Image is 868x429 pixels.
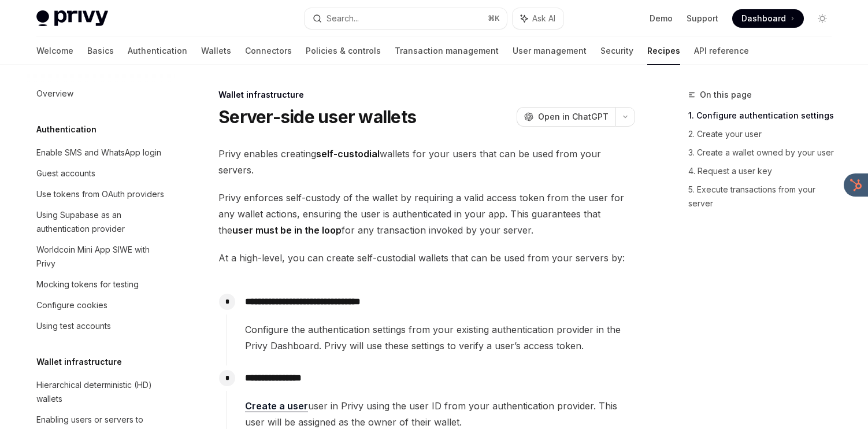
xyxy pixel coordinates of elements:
span: Open in ChatGPT [538,111,609,123]
span: Dashboard [741,13,786,24]
a: 3. Create a wallet owned by your user [688,143,841,162]
a: Overview [27,83,175,104]
a: Wallets [201,37,231,65]
div: Use tokens from OAuth providers [36,187,164,201]
a: Guest accounts [27,163,175,184]
span: Ask AI [532,13,555,24]
a: Mocking tokens for testing [27,274,175,295]
a: Recipes [647,37,680,65]
img: light logo [36,10,108,27]
a: Connectors [245,37,292,65]
a: Basics [87,37,114,65]
strong: user must be in the loop [232,224,342,236]
a: User management [513,37,587,65]
a: Configure cookies [27,295,175,316]
div: Search... [327,12,359,25]
strong: self-custodial [316,148,380,160]
a: 2. Create your user [688,125,841,143]
a: 1. Configure authentication settings [688,106,841,125]
button: Open in ChatGPT [517,107,615,127]
a: Create a user [245,400,308,412]
a: Hierarchical deterministic (HD) wallets [27,375,175,409]
div: Worldcoin Mini App SIWE with Privy [36,243,168,271]
button: Search...⌘K [305,8,507,29]
a: Using Supabase as an authentication provider [27,205,175,239]
div: Configure cookies [36,298,107,312]
a: Using test accounts [27,316,175,336]
a: Security [600,37,633,65]
a: Demo [650,13,673,24]
a: Transaction management [395,37,499,65]
span: On this page [700,88,752,102]
div: Enable SMS and WhatsApp login [36,146,161,160]
h5: Authentication [36,123,97,136]
a: Welcome [36,37,73,65]
a: Authentication [128,37,187,65]
span: Configure the authentication settings from your existing authentication provider in the Privy Das... [245,321,635,354]
a: Policies & controls [306,37,381,65]
span: Privy enforces self-custody of the wallet by requiring a valid access token from the user for any... [218,190,635,238]
a: API reference [694,37,749,65]
div: Using test accounts [36,319,111,333]
a: Use tokens from OAuth providers [27,184,175,205]
span: At a high-level, you can create self-custodial wallets that can be used from your servers by: [218,250,635,266]
div: Overview [36,87,73,101]
a: Enable SMS and WhatsApp login [27,142,175,163]
button: Ask AI [513,8,563,29]
a: 4. Request a user key [688,162,841,180]
div: Mocking tokens for testing [36,278,139,291]
div: Hierarchical deterministic (HD) wallets [36,378,168,406]
span: ⌘ K [488,14,500,23]
h1: Server-side user wallets [218,106,416,127]
a: Worldcoin Mini App SIWE with Privy [27,239,175,274]
a: Support [687,13,718,24]
div: Using Supabase as an authentication provider [36,208,168,236]
h5: Wallet infrastructure [36,355,122,369]
button: Toggle dark mode [813,9,832,28]
span: Privy enables creating wallets for your users that can be used from your servers. [218,146,635,178]
div: Wallet infrastructure [218,89,635,101]
div: Guest accounts [36,167,95,180]
a: Dashboard [732,9,804,28]
a: 5. Execute transactions from your server [688,180,841,213]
